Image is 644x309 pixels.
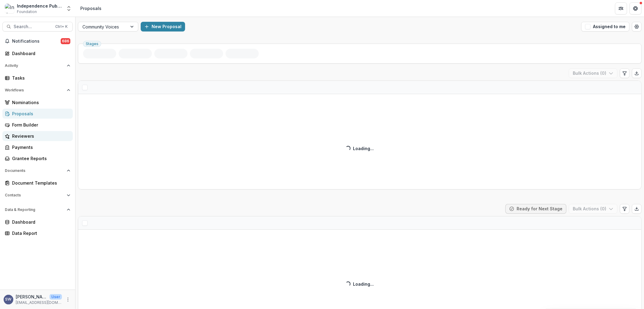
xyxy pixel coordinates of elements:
span: 686 [61,38,70,44]
button: Open Activity [2,61,73,71]
div: Tasks [12,75,68,81]
div: Reviewers [12,133,68,139]
p: User [50,294,62,300]
div: Sherella Williams [5,297,12,301]
a: Payments [2,142,73,152]
button: Open Documents [2,166,73,176]
button: Open Data & Reporting [2,205,73,215]
a: Document Templates [2,178,73,188]
div: Grantee Reports [12,155,68,162]
p: [PERSON_NAME] [16,294,47,300]
button: Get Help [630,2,642,15]
a: Form Builder [2,120,73,130]
button: Open entity switcher [65,2,73,15]
button: Assigned to me [581,22,630,31]
span: Stages [86,42,98,46]
span: Search... [14,24,52,29]
a: Grantee Reports [2,153,73,163]
p: [EMAIL_ADDRESS][DOMAIN_NAME] [16,300,62,305]
button: Notifications686 [2,36,73,46]
div: Dashboard [12,219,68,225]
div: Proposals [12,110,68,117]
a: Dashboard [2,48,73,58]
img: Independence Public Media Foundation [5,4,14,13]
button: Partners [615,2,627,15]
button: Open table manager [632,22,642,31]
div: Payments [12,144,68,150]
span: Notifications [12,39,61,44]
div: Independence Public Media Foundation [17,3,62,9]
a: Proposals [2,109,73,119]
div: Dashboard [12,50,68,57]
button: Open Workflows [2,85,73,95]
a: Data Report [2,228,73,238]
a: Nominations [2,97,73,107]
div: Proposals [80,5,101,12]
span: Workflows [5,88,64,92]
span: Data & Reporting [5,208,64,212]
button: Open Contacts [2,190,73,200]
div: Nominations [12,99,68,106]
span: Documents [5,169,64,173]
nav: breadcrumb [78,4,104,13]
div: Document Templates [12,180,68,186]
a: Tasks [2,73,73,83]
button: More [64,296,72,303]
div: Form Builder [12,122,68,128]
div: Data Report [12,230,68,236]
button: New Proposal [141,22,185,31]
button: Search... [2,22,73,31]
div: Ctrl + K [54,23,69,30]
a: Dashboard [2,217,73,227]
span: Activity [5,64,64,68]
span: Foundation [17,9,37,15]
a: Reviewers [2,131,73,141]
span: Contacts [5,193,64,197]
